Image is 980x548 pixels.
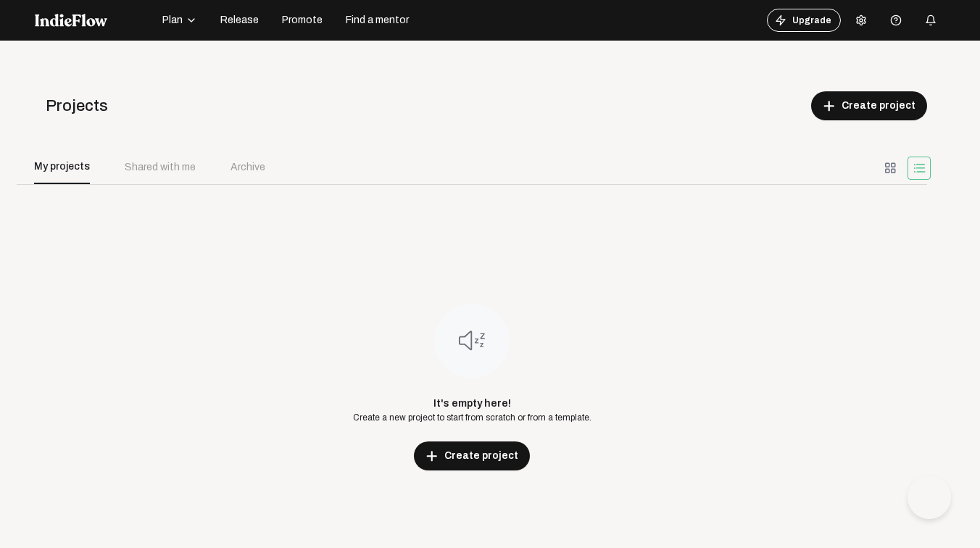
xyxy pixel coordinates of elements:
[220,13,259,28] span: Release
[212,9,267,32] button: Release
[434,303,510,378] img: projects_empty.svg
[273,9,331,32] button: Promote
[414,441,530,470] button: Create project
[231,159,265,175] div: Archive
[46,94,108,118] span: Projects
[346,13,409,28] span: Find a mentor
[125,159,196,175] div: Shared with me
[162,13,183,28] span: Plan
[767,9,841,32] button: Upgrade
[353,411,591,424] div: Create a new project to start from scratch or from a template.
[154,9,206,32] button: Plan
[425,449,439,462] mat-icon: add
[282,13,323,28] span: Promote
[444,449,518,463] span: Create project
[823,99,836,112] mat-icon: add
[842,99,915,113] span: Create project
[811,91,927,120] button: Create project
[353,396,591,411] div: It's empty here!
[884,162,897,175] mat-icon: grid_view
[337,9,418,32] button: Find a mentor
[35,14,107,27] img: indieflow-logo-white.svg
[908,476,951,519] iframe: Toggle Customer Support
[34,149,90,184] div: My projects
[913,162,926,175] mat-icon: list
